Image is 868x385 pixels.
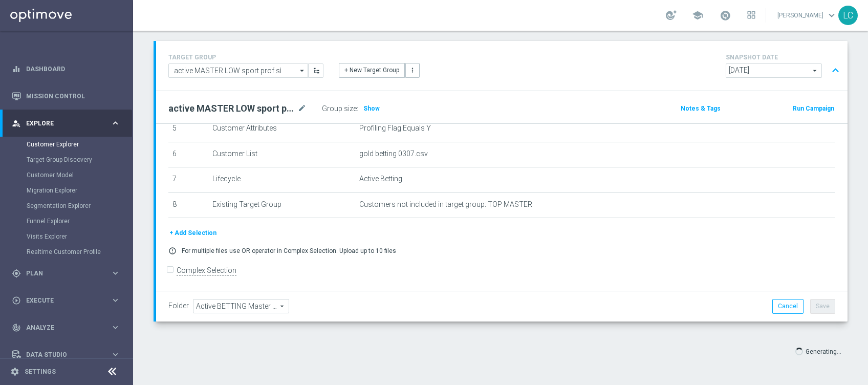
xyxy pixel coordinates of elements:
div: Mission Control [12,82,120,110]
span: Active Betting [359,175,402,183]
span: Profiling Flag Equals Y [359,124,431,133]
div: Visits Explorer [27,229,132,244]
button: Notes & Tags [680,103,722,114]
button: Cancel [772,299,804,313]
span: Data Studio [26,352,111,358]
button: + New Target Group [339,63,405,77]
i: arrow_drop_down [297,64,308,77]
i: keyboard_arrow_right [111,295,120,305]
label: Group size [322,104,357,113]
td: Customer List [208,142,355,167]
span: Analyze [26,325,111,331]
td: 8 [168,193,208,218]
div: Realtime Customer Profile [27,244,132,260]
i: person_search [12,119,21,128]
span: Show [363,105,380,112]
div: Customer Explorer [27,137,132,152]
a: Target Group Discovery [27,156,106,164]
button: Save [810,299,835,313]
i: keyboard_arrow_right [111,268,120,278]
i: equalizer [12,65,21,74]
a: Realtime Customer Profile [27,248,106,256]
i: keyboard_arrow_right [111,350,120,359]
a: Dashboard [26,55,120,82]
a: [PERSON_NAME]keyboard_arrow_down [776,8,838,23]
span: school [692,10,703,21]
i: play_circle_outline [12,296,21,305]
td: Existing Target Group [208,193,355,218]
span: Plan [26,270,111,276]
td: 5 [168,116,208,142]
i: mode_edit [297,102,307,115]
td: Customer Attributes [208,116,355,142]
div: Data Studio [12,350,111,359]
i: keyboard_arrow_right [111,118,120,128]
label: : [357,104,358,113]
p: Generating... [806,346,841,356]
a: Settings [25,369,56,375]
a: Mission Control [26,82,120,110]
td: 7 [168,167,208,193]
h2: active MASTER LOW sport prof sì [168,102,295,115]
input: Select Existing or Create New [168,63,308,78]
div: Dashboard [12,55,120,82]
a: Segmentation Explorer [27,202,106,210]
div: LC [838,6,858,25]
button: track_changes Analyze keyboard_arrow_right [11,324,121,332]
a: Migration Explorer [27,186,106,195]
a: Visits Explorer [27,232,106,241]
p: For multiple files use OR operator in Complex Selection. Upload up to 10 files [182,247,396,255]
button: more_vert [405,63,420,77]
div: Migration Explorer [27,183,132,198]
div: Plan [12,269,111,278]
i: track_changes [12,323,21,332]
div: Execute [12,296,111,305]
button: expand_less [828,61,843,80]
i: gps_fixed [12,269,21,278]
a: Customer Explorer [27,140,106,148]
button: play_circle_outline Execute keyboard_arrow_right [11,296,121,305]
h4: TARGET GROUP [168,54,323,61]
button: person_search Explore keyboard_arrow_right [11,119,121,127]
i: settings [10,367,19,376]
button: gps_fixed Plan keyboard_arrow_right [11,269,121,277]
div: TARGET GROUP arrow_drop_down + New Target Group more_vert SNAPSHOT DATE arrow_drop_down expand_less [168,51,835,80]
div: Target Group Discovery [27,152,132,167]
div: Analyze [12,323,111,332]
label: Complex Selection [177,266,236,275]
span: gold betting 0307.csv [359,149,428,158]
i: keyboard_arrow_right [111,323,120,332]
span: Explore [26,120,111,126]
div: Funnel Explorer [27,213,132,229]
button: Mission Control [11,92,121,100]
td: 6 [168,142,208,167]
span: Customers not included in target group: TOP MASTER [359,200,532,209]
a: Funnel Explorer [27,217,106,225]
i: more_vert [409,67,416,74]
div: Segmentation Explorer [27,198,132,213]
button: equalizer Dashboard [11,65,121,73]
button: + Add Selection [168,227,218,239]
div: Explore [12,119,111,128]
div: Customer Model [27,167,132,183]
label: Folder [168,302,189,310]
h4: SNAPSHOT DATE [726,54,843,61]
button: Run Campaign [792,103,835,114]
span: keyboard_arrow_down [826,10,837,21]
td: Lifecycle [208,167,355,193]
i: error_outline [168,247,177,255]
a: Customer Model [27,171,106,179]
button: Data Studio keyboard_arrow_right [11,351,121,359]
span: Execute [26,297,111,304]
